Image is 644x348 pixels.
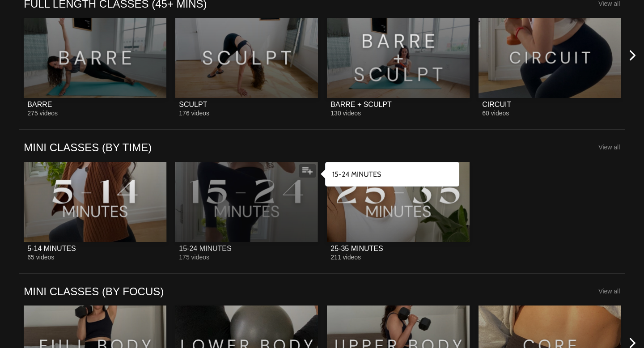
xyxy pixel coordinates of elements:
[330,244,383,253] div: 25-35 MINUTES
[330,110,361,117] span: 130 videos
[482,100,511,109] div: CIRCUIT
[27,100,52,109] div: BARRE
[179,244,231,253] div: 15-24 MINUTES
[179,100,207,109] div: SCULPT
[175,18,318,117] a: SCULPTSCULPT176 videos
[482,110,509,117] span: 60 videos
[479,18,621,117] a: CIRCUITCIRCUIT60 videos
[332,170,381,178] strong: 15-24 MINUTES
[24,140,152,154] a: MINI CLASSES (BY TIME)
[330,254,361,261] span: 211 videos
[24,18,166,117] a: BARREBARRE275 videos
[179,110,209,117] span: 176 videos
[598,288,620,295] a: View all
[24,162,166,261] a: 5-14 MINUTES5-14 MINUTES65 videos
[27,110,58,117] span: 275 videos
[598,144,620,151] a: View all
[175,162,318,261] a: 15-24 MINUTES15-24 MINUTES175 videos
[330,100,391,109] div: BARRE + SCULPT
[299,164,316,178] button: Add to my list
[179,254,209,261] span: 175 videos
[24,284,164,298] a: MINI CLASSES (BY FOCUS)
[327,18,470,117] a: BARRE + SCULPTBARRE + SCULPT130 videos
[27,244,76,253] div: 5-14 MINUTES
[327,162,470,261] a: 25-35 MINUTES25-35 MINUTES211 videos
[27,254,54,261] span: 65 videos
